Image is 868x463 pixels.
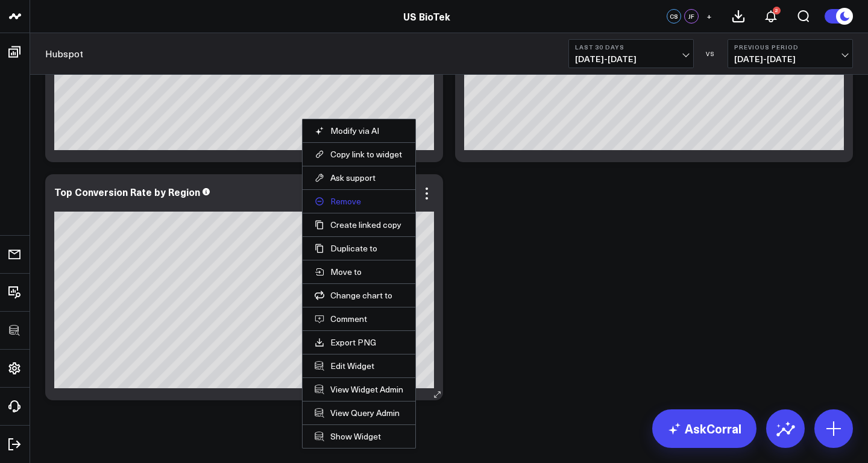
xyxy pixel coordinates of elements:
a: View Widget Admin [315,384,403,395]
button: Comment [315,313,403,324]
a: AskCorral [652,409,756,448]
div: JF [684,9,699,24]
button: Remove [315,196,403,207]
button: Move to [315,266,403,277]
button: Edit Widget [315,361,403,371]
button: Previous Period[DATE]-[DATE] [728,39,853,68]
div: VS [700,50,722,57]
a: US BioTek [403,10,450,23]
button: Ask support [315,172,403,183]
span: [DATE] - [DATE] [575,54,687,64]
button: + [702,9,716,24]
span: [DATE] - [DATE] [734,54,846,64]
span: + [706,12,712,20]
div: CS [667,9,681,24]
a: Export PNG [315,337,403,348]
b: Previous Period [734,43,846,51]
div: Top Conversion Rate by Region [54,185,200,198]
a: Hubspot [45,47,83,60]
button: Change chart to [315,290,403,301]
button: Copy link to widget [315,149,403,160]
a: Show Widget [315,431,403,442]
button: Create linked copy [315,219,403,230]
b: Last 30 Days [575,43,687,51]
button: Duplicate to [315,243,403,254]
button: Last 30 Days[DATE]-[DATE] [568,39,694,68]
div: 2 [773,7,781,14]
button: Modify via AI [315,125,403,136]
a: View Query Admin [315,408,403,418]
